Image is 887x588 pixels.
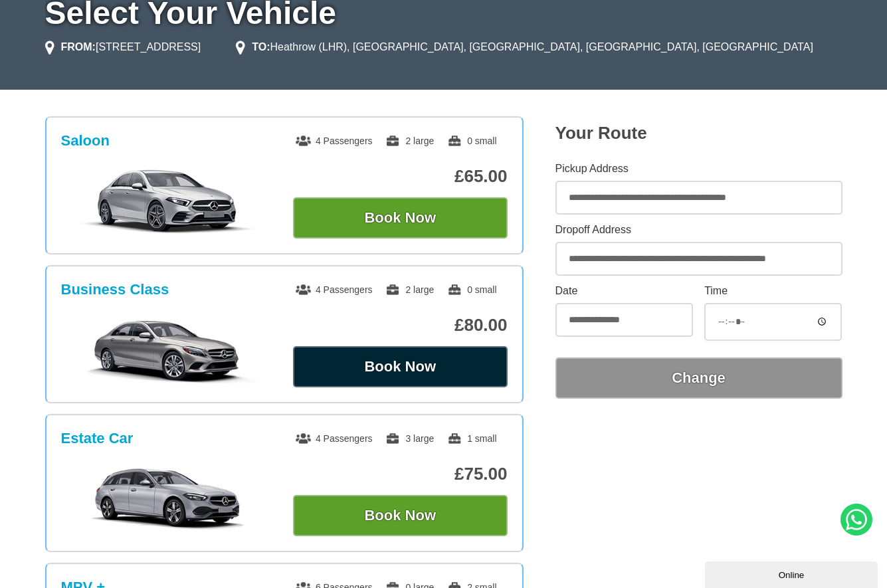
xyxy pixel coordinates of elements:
img: Estate Car [68,466,268,532]
button: Book Now [293,495,508,536]
img: Business Class [68,317,268,383]
strong: TO: [252,41,270,52]
label: Time [704,286,842,296]
li: Heathrow (LHR), [GEOGRAPHIC_DATA], [GEOGRAPHIC_DATA], [GEOGRAPHIC_DATA], [GEOGRAPHIC_DATA] [236,39,813,55]
span: 3 large [385,433,434,444]
iframe: chat widget [705,559,880,588]
button: Book Now [293,346,508,387]
span: 0 small [447,284,496,295]
span: 4 Passengers [296,433,373,444]
strong: FROM: [61,41,96,52]
button: Book Now [293,197,508,239]
label: Dropoff Address [555,225,842,235]
span: 4 Passengers [296,284,373,295]
p: £75.00 [293,464,508,484]
h2: Your Route [555,123,842,144]
span: 2 large [385,284,434,295]
h3: Estate Car [61,430,134,447]
p: £65.00 [293,166,508,187]
li: [STREET_ADDRESS] [45,39,201,55]
img: Saloon [68,168,268,235]
span: 1 small [447,433,496,444]
label: Pickup Address [555,163,842,174]
h3: Business Class [61,281,169,298]
label: Date [555,286,693,296]
button: Change [555,357,842,399]
span: 2 large [385,136,434,146]
h3: Saloon [61,132,110,149]
span: 0 small [447,136,496,146]
span: 4 Passengers [296,136,373,146]
p: £80.00 [293,315,508,336]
